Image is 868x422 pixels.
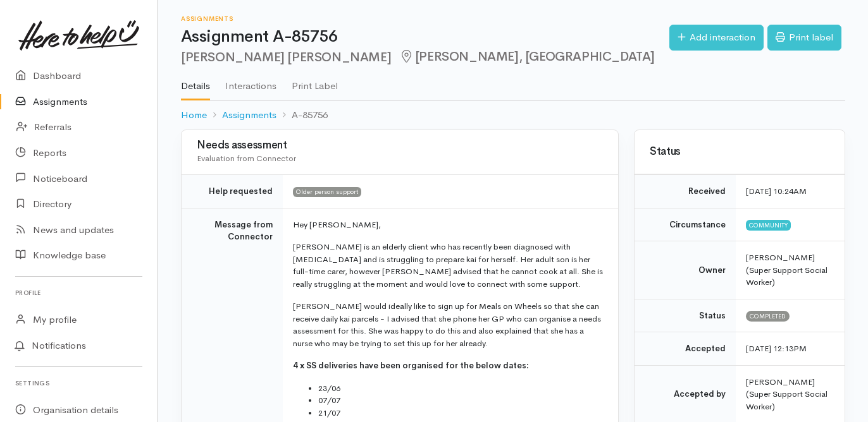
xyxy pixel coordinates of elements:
[635,299,736,332] td: Status
[222,108,276,123] a: Assignments
[635,208,736,241] td: Circumstance
[181,28,669,46] h1: Assignment A-85756
[318,394,603,407] li: 07/07
[635,175,736,208] td: Received
[292,64,338,99] a: Print Label
[746,220,791,230] span: Community
[15,284,142,301] h6: Profile
[399,49,655,64] span: [PERSON_NAME], [GEOGRAPHIC_DATA]
[276,108,328,123] li: A-85756
[15,375,142,392] h6: Settings
[635,332,736,366] td: Accepted
[635,241,736,299] td: Owner
[767,25,841,51] a: Print label
[197,140,603,152] h3: Needs assessment
[746,343,807,354] time: [DATE] 12:13PM
[293,187,361,197] span: Older person support
[650,146,829,158] h3: Status
[746,252,828,287] span: [PERSON_NAME] (Super Support Social Worker)
[318,407,603,419] li: 21/07
[197,153,296,164] span: Evaluation from Connector
[293,241,603,290] p: [PERSON_NAME] is an elderly client who has recently been diagnosed with [MEDICAL_DATA] and is str...
[181,50,669,64] h2: [PERSON_NAME] [PERSON_NAME]
[293,360,529,371] b: 4 x SS deliveries have been organised for the below dates:
[225,64,276,99] a: Interactions
[181,108,207,123] a: Home
[746,186,807,196] time: [DATE] 10:24AM
[318,382,603,395] li: 23/06
[293,219,603,231] p: Hey [PERSON_NAME],
[181,15,669,22] h6: Assignments
[181,64,210,100] a: Details
[182,175,283,208] td: Help requested
[181,100,845,130] nav: breadcrumb
[669,25,764,51] a: Add interaction
[746,311,790,321] span: Completed
[293,300,603,349] p: [PERSON_NAME] would ideally like to sign up for Meals on Wheels so that she can receive daily kai...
